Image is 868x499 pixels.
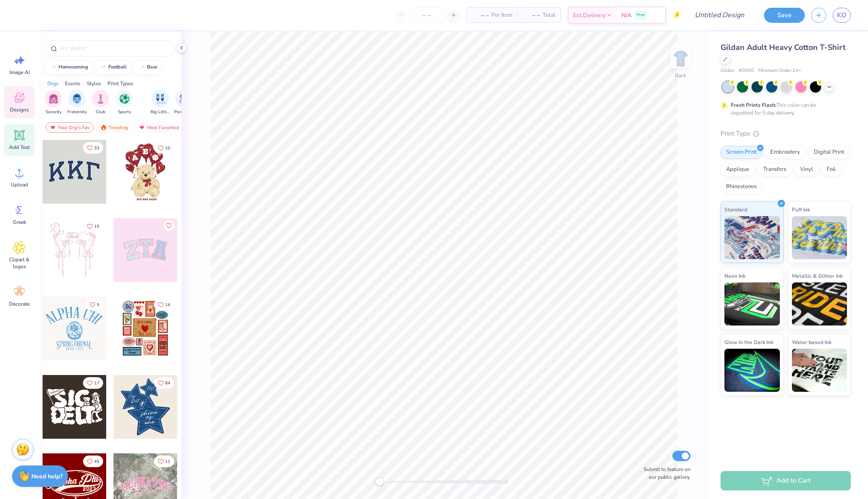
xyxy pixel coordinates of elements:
img: Neon Ink [724,282,780,325]
div: Rhinestones [721,180,762,193]
button: filter button [45,90,62,115]
div: football [108,65,127,69]
label: Submit to feature on our public gallery. [639,465,690,481]
span: Puff Ink [792,205,810,214]
span: Gildan Adult Heavy Cotton T-Shirt [721,42,846,53]
button: filter button [67,90,87,115]
button: filter button [150,90,170,115]
span: Upload [11,181,28,188]
div: Print Type [721,129,851,139]
div: Most Favorited [135,122,183,133]
div: Transfers [758,163,792,176]
span: 33 [94,146,99,150]
img: trend_line.gif [100,65,107,70]
span: 45 [94,459,99,464]
div: Digital Print [808,146,850,159]
input: – – [410,7,444,23]
button: filter button [174,90,194,115]
span: Glow in the Dark Ink [724,338,773,347]
span: Standard [724,205,747,214]
span: 5 [97,303,99,307]
span: Neon Ink [724,271,745,280]
div: filter for Sorority [45,90,62,115]
img: Back [672,50,689,67]
div: Foil [821,163,841,176]
span: Sorority [46,109,61,115]
strong: Need help? [31,472,62,480]
span: Designs [10,106,29,113]
button: filter button [116,90,133,115]
div: Orgs [47,80,58,87]
img: Sports Image [120,94,129,104]
img: Sorority Image [49,94,58,104]
div: This color can be expedited for 5 day delivery. [731,101,837,117]
a: KO [833,8,851,23]
button: Like [154,299,174,310]
div: Accessibility label [375,477,384,486]
span: – – [523,11,540,20]
span: Club [96,109,105,115]
span: Big Little Reveal [150,109,170,115]
div: filter for Fraternity [67,90,87,115]
span: Minimum Order: 24 + [758,67,801,74]
span: Greek [13,219,26,226]
span: Sports [118,109,131,115]
button: Like [154,456,174,467]
span: Free [637,12,645,18]
img: Water based Ink [792,349,847,392]
button: filter button [92,90,109,115]
span: Gildan [721,67,734,74]
button: homecoming [45,61,92,74]
div: Vinyl [794,163,819,176]
img: most_fav.gif [49,124,56,130]
span: 84 [165,381,170,385]
button: Like [154,377,174,389]
input: Try "Alpha" [59,44,169,53]
span: – – [472,11,489,20]
img: Fraternity Image [72,94,82,104]
div: Your Org's Fav [46,122,94,133]
div: filter for Sports [116,90,133,115]
span: Parent's Weekend [174,109,194,115]
button: bear [134,61,161,74]
button: Like [83,456,103,467]
span: Water based Ink [792,338,831,347]
img: Big Little Reveal Image [156,94,165,104]
div: Trending [96,122,132,133]
strong: Fresh Prints Flash: [731,102,776,108]
div: Print Types [107,80,133,87]
div: Styles [87,80,101,87]
button: Like [83,142,103,154]
span: Total [543,11,555,20]
button: Like [86,299,103,310]
span: Per Item [491,11,512,20]
img: Parent's Weekend Image [179,94,189,104]
img: trending.gif [100,124,107,130]
span: N/A [621,11,632,20]
div: homecoming [58,65,88,69]
span: 15 [94,224,99,229]
img: Metallic & Glitter Ink [792,282,847,325]
span: 10 [165,146,170,150]
span: 17 [94,381,99,385]
div: Screen Print [721,146,762,159]
input: Untitled Design [688,6,751,24]
div: filter for Club [92,90,109,115]
img: Club Image [96,94,105,104]
img: most_fav.gif [138,124,145,130]
button: Like [164,220,174,231]
span: Clipart & logos [5,256,34,270]
span: KO [837,10,847,20]
span: Metallic & Glitter Ink [792,271,843,280]
img: Glow in the Dark Ink [724,349,780,392]
button: Save [764,8,805,23]
span: Add Text [9,144,30,151]
div: Events [65,80,80,87]
div: filter for Big Little Reveal [150,90,170,115]
img: trend_line.gif [138,65,145,70]
div: bear [147,65,157,69]
div: Applique [721,163,755,176]
button: football [95,61,131,74]
div: filter for Parent's Weekend [174,90,194,115]
span: # G500 [739,67,754,74]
